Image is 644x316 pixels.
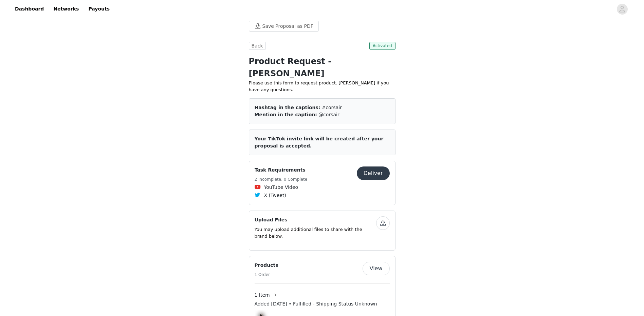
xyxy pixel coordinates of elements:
span: Hashtag in the captions: [255,105,320,110]
span: 1 Item [255,292,270,299]
button: Back [249,42,266,50]
span: X (Tweet) [264,192,286,199]
span: YouTube Video [264,184,298,191]
span: Mention in the caption: [255,112,317,117]
p: You may upload additional files to share with the brand below. [255,226,376,239]
a: Networks [49,1,83,17]
a: Dashboard [11,1,48,17]
h5: 1 Order [255,272,278,278]
div: avatar [619,4,625,15]
button: Deliver [357,166,390,180]
span: Your TikTok invite link will be created after your proposal is accepted. [255,136,384,149]
h5: 2 Incomplete, 0 Complete [255,176,308,182]
span: Activated [369,42,395,50]
div: Task Requirements [249,161,395,205]
a: Payouts [84,1,114,17]
button: View [363,262,390,275]
button: Save Proposal as PDF [249,21,319,32]
h4: Task Requirements [255,166,308,174]
span: #corsair [322,105,342,110]
h1: Product Request - [PERSON_NAME] [249,55,395,80]
p: Please use this form to request product. [PERSON_NAME] if you have any questions. [249,80,395,93]
h4: Products [255,262,278,269]
span: Added [DATE] • Fulfilled - Shipping Status Unknown [255,300,377,308]
span: @corsair [318,112,339,117]
h4: Upload Files [255,216,376,223]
